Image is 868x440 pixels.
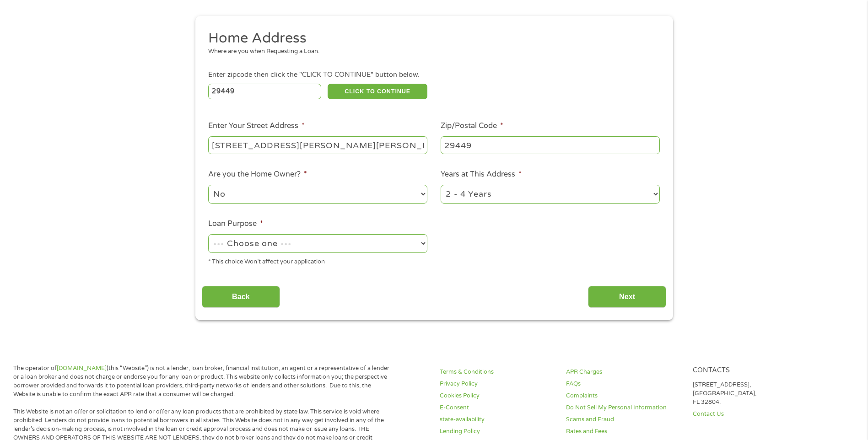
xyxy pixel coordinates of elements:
a: Lending Policy [440,427,555,436]
input: 1 Main Street [208,136,427,154]
a: FAQs [566,380,681,388]
div: Where are you when Requesting a Loan. [208,47,653,56]
h2: Home Address [208,29,653,48]
a: Scams and Fraud [566,415,681,424]
label: Enter Your Street Address [208,121,305,131]
a: Contact Us [693,410,808,419]
p: [STREET_ADDRESS], [GEOGRAPHIC_DATA], FL 32804. [693,381,808,407]
label: Years at This Address [441,170,522,179]
input: Enter Zipcode (e.g 01510) [208,84,321,99]
input: Back [202,286,280,308]
a: Privacy Policy [440,380,555,388]
input: Next [588,286,666,308]
p: The operator of (this “Website”) is not a lender, loan broker, financial institution, an agent or... [13,364,393,399]
a: Terms & Conditions [440,368,555,376]
div: * This choice Won’t affect your application [208,254,427,267]
a: Do Not Sell My Personal Information [566,403,681,412]
label: Zip/Postal Code [441,121,503,131]
h4: Contacts [693,366,808,375]
a: E-Consent [440,403,555,412]
a: Complaints [566,392,681,400]
div: Enter zipcode then click the "CLICK TO CONTINUE" button below. [208,70,659,80]
button: CLICK TO CONTINUE [328,84,427,99]
a: [DOMAIN_NAME] [57,365,107,372]
a: Cookies Policy [440,392,555,400]
a: APR Charges [566,368,681,376]
label: Are you the Home Owner? [208,170,307,179]
a: Rates and Fees [566,427,681,436]
label: Loan Purpose [208,219,263,229]
a: state-availability [440,415,555,424]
